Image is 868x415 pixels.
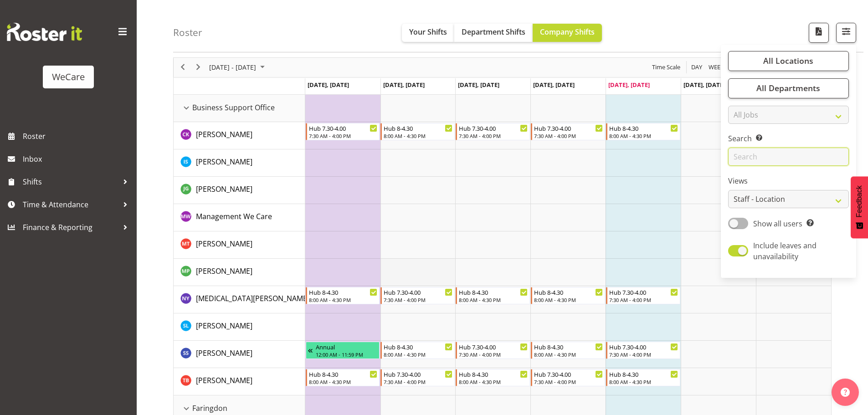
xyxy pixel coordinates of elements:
[708,61,725,73] span: Week
[609,378,678,385] div: 8:00 AM - 4:30 PM
[402,24,454,42] button: Your Shifts
[531,369,605,386] div: Tyla Boyd"s event - Hub 7.30-4.00 Begin From Thursday, September 25, 2025 at 7:30:00 AM GMT+12:00...
[208,61,269,73] button: September 2025
[531,287,605,304] div: Nikita Yates"s event - Hub 8-4.30 Begin From Thursday, September 25, 2025 at 8:00:00 AM GMT+12:00...
[208,61,257,73] span: [DATE] - [DATE]
[196,321,252,331] span: [PERSON_NAME]
[690,61,704,73] button: Timeline Day
[23,175,118,189] span: Shifts
[384,123,452,133] div: Hub 8-4.30
[609,296,678,303] div: 7:30 AM - 4:00 PM
[609,287,678,297] div: Hub 7.30-4.00
[459,123,528,133] div: Hub 7.30-4.00
[309,296,378,303] div: 8:00 AM - 4:30 PM
[459,287,528,297] div: Hub 8-4.30
[728,133,849,144] label: Search
[763,56,813,67] span: All Locations
[606,369,680,386] div: Tyla Boyd"s event - Hub 8-4.30 Begin From Friday, September 26, 2025 at 8:00:00 AM GMT+12:00 Ends...
[196,156,252,167] a: [PERSON_NAME]
[384,378,452,385] div: 7:30 AM - 4:00 PM
[23,129,132,143] span: Roster
[196,211,272,222] a: Management We Care
[175,58,190,77] div: previous period
[380,287,455,304] div: Nikita Yates"s event - Hub 7.30-4.00 Begin From Tuesday, September 23, 2025 at 7:30:00 AM GMT+12:...
[609,123,678,133] div: Hub 8-4.30
[174,231,305,259] td: Michelle Thomas resource
[174,341,305,368] td: Savita Savita resource
[609,351,678,358] div: 7:30 AM - 4:00 PM
[192,102,275,113] span: Business Support Office
[309,369,378,379] div: Hub 8-4.30
[384,287,452,297] div: Hub 7.30-4.00
[174,149,305,177] td: Isabel Simcox resource
[174,313,305,341] td: Sarah Lamont resource
[174,368,305,395] td: Tyla Boyd resource
[174,177,305,204] td: Janine Grundler resource
[309,378,378,385] div: 8:00 AM - 4:30 PM
[534,123,603,133] div: Hub 7.30-4.00
[196,239,252,249] span: [PERSON_NAME]
[206,58,270,77] div: September 22 - 28, 2025
[196,184,252,194] span: [PERSON_NAME]
[306,369,380,386] div: Tyla Boyd"s event - Hub 8-4.30 Begin From Monday, September 22, 2025 at 8:00:00 AM GMT+12:00 Ends...
[753,241,817,261] span: Include leaves and unavailability
[459,296,528,303] div: 8:00 AM - 4:30 PM
[196,375,252,386] a: [PERSON_NAME]
[728,78,849,98] button: All Departments
[753,219,802,229] span: Show all users
[458,81,499,89] span: [DATE], [DATE]
[174,95,305,122] td: Business Support Office resource
[707,61,726,73] button: Timeline Week
[540,27,595,37] span: Company Shifts
[309,132,378,139] div: 7:30 AM - 4:00 PM
[23,220,118,234] span: Finance & Reporting
[316,342,378,351] div: Annual
[196,320,252,331] a: [PERSON_NAME]
[196,266,252,277] a: [PERSON_NAME]
[196,129,252,140] a: [PERSON_NAME]
[409,27,447,37] span: Your Shifts
[174,204,305,231] td: Management We Care resource
[196,184,252,195] a: [PERSON_NAME]
[196,129,252,139] span: [PERSON_NAME]
[196,211,272,221] span: Management We Care
[462,27,525,37] span: Department Shifts
[384,369,452,379] div: Hub 7.30-4.00
[309,287,378,297] div: Hub 8-4.30
[174,286,305,313] td: Nikita Yates resource
[608,81,650,89] span: [DATE], [DATE]
[851,176,868,238] button: Feedback - Show survey
[534,296,603,303] div: 8:00 AM - 4:30 PM
[23,152,132,166] span: Inbox
[196,238,252,249] a: [PERSON_NAME]
[609,132,678,139] div: 8:00 AM - 4:30 PM
[196,293,309,303] span: [MEDICAL_DATA][PERSON_NAME]
[196,266,252,276] span: [PERSON_NAME]
[196,375,252,385] span: [PERSON_NAME]
[651,61,681,73] span: Time Scale
[533,81,575,89] span: [DATE], [DATE]
[306,342,380,359] div: Savita Savita"s event - Annual Begin From Friday, September 19, 2025 at 12:00:00 AM GMT+12:00 End...
[380,123,455,140] div: Chloe Kim"s event - Hub 8-4.30 Begin From Tuesday, September 23, 2025 at 8:00:00 AM GMT+12:00 End...
[606,123,680,140] div: Chloe Kim"s event - Hub 8-4.30 Begin From Friday, September 26, 2025 at 8:00:00 AM GMT+12:00 Ends...
[606,287,680,304] div: Nikita Yates"s event - Hub 7.30-4.00 Begin From Friday, September 26, 2025 at 7:30:00 AM GMT+12:0...
[196,348,252,358] span: [PERSON_NAME]
[606,342,680,359] div: Savita Savita"s event - Hub 7.30-4.00 Begin From Friday, September 26, 2025 at 7:30:00 AM GMT+12:...
[609,342,678,351] div: Hub 7.30-4.00
[459,369,528,379] div: Hub 8-4.30
[23,198,118,211] span: Time & Attendance
[609,369,678,379] div: Hub 8-4.30
[174,122,305,149] td: Chloe Kim resource
[306,287,380,304] div: Nikita Yates"s event - Hub 8-4.30 Begin From Monday, September 22, 2025 at 8:00:00 AM GMT+12:00 E...
[192,403,227,414] span: Faringdon
[7,23,82,41] img: Rosterit website logo
[531,123,605,140] div: Chloe Kim"s event - Hub 7.30-4.00 Begin From Thursday, September 25, 2025 at 7:30:00 AM GMT+12:00...
[855,185,863,217] span: Feedback
[683,81,725,89] span: [DATE], [DATE]
[383,81,425,89] span: [DATE], [DATE]
[196,157,252,167] span: [PERSON_NAME]
[196,348,252,359] a: [PERSON_NAME]
[651,61,682,73] button: Time Scale
[534,287,603,297] div: Hub 8-4.30
[52,70,85,84] div: WeCare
